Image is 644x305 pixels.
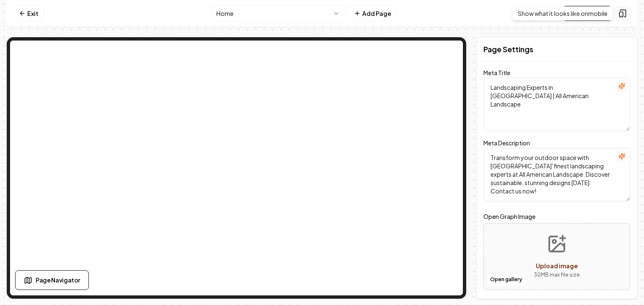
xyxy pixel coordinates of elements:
h2: Page Settings [483,43,533,55]
span: Page Navigator [36,276,80,285]
div: Show what it looks like on mobile [512,6,613,20]
button: Upload image [527,227,587,286]
span: Upload image [536,262,578,269]
label: Meta Description [483,139,530,147]
button: Add Page [348,6,397,21]
button: Page Navigator [15,270,89,290]
a: Exit [13,6,44,21]
a: Visit Page [563,6,611,21]
button: Open gallery [487,273,525,286]
label: Open Graph Image [483,211,630,221]
p: 30 MB max file size [534,271,580,279]
label: Meta Title [483,69,510,76]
